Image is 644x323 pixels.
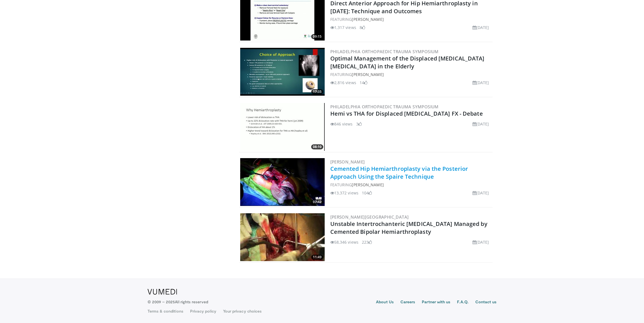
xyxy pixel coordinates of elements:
a: Careers [400,299,415,306]
a: 08:10 [240,103,325,151]
a: Philadelphia Orthopaedic Trauma Symposium [330,104,439,109]
a: Philadelphia Orthopaedic Trauma Symposium [330,49,439,54]
img: 22ddf6fb-aa91-4d6b-aa91-7def9a4bf9b7.300x170_q85_crop-smart_upscale.jpg [240,103,325,151]
a: Partner with us [422,299,450,306]
li: 223 [362,239,372,245]
span: 08:10 [311,144,323,149]
div: FEATURING [330,182,491,188]
a: F.A.Q. [457,299,468,306]
span: 17:35 [311,89,323,94]
div: FEATURING [330,16,491,22]
img: VuMedi Logo [148,289,177,295]
a: [PERSON_NAME] [352,72,384,77]
li: 104 [362,190,372,196]
li: [DATE] [473,121,489,127]
a: 17:35 [240,48,325,96]
a: [PERSON_NAME] [330,159,365,165]
a: Unstable Intertrochanteric [MEDICAL_DATA] Managed by Cemented Bipolar Hemiarthroplasty [330,220,487,235]
li: 3 [356,121,362,127]
a: 07:42 [240,158,325,206]
li: 13,372 views [330,190,358,196]
a: Privacy policy [190,308,216,314]
a: 11:49 [240,213,325,261]
li: 846 views [330,121,353,127]
li: 58,346 views [330,239,358,245]
a: Terms & conditions [148,308,183,314]
img: cf83f055-b214-495c-bccb-fa39f18cd600.300x170_q85_crop-smart_upscale.jpg [240,48,325,96]
a: [PERSON_NAME] [352,17,384,22]
li: 2,816 views [330,80,356,86]
li: [DATE] [473,24,489,30]
li: 1,317 views [330,24,356,30]
li: [DATE] [473,239,489,245]
li: [DATE] [473,80,489,86]
a: [PERSON_NAME][GEOGRAPHIC_DATA] [330,214,409,220]
a: Hemi vs THA for Displaced [MEDICAL_DATA] FX - Debate [330,110,483,117]
div: FEATURING [330,71,491,77]
a: Contact us [475,299,497,306]
li: 14 [360,80,367,86]
a: Optimal Management of the Displaced [MEDICAL_DATA] [MEDICAL_DATA] in the Elderly [330,55,485,70]
span: All rights reserved [175,299,208,304]
img: c66cfaa8-3ad4-4c68-92de-7144ce094961.300x170_q85_crop-smart_upscale.jpg [240,158,325,206]
li: 8 [360,24,365,30]
a: Cemented Hip Hemiarthroplasty via the Posterior Approach Using the Spaire Technique [330,165,468,180]
span: 09:15 [311,34,323,39]
a: About Us [376,299,394,306]
a: [PERSON_NAME] [352,182,384,187]
span: 11:49 [311,255,323,260]
span: 07:42 [311,199,323,205]
li: [DATE] [473,190,489,196]
a: Your privacy choices [223,308,262,314]
img: 1468547_3.png.300x170_q85_crop-smart_upscale.jpg [240,213,325,261]
p: © 2009 – 2025 [148,299,208,305]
